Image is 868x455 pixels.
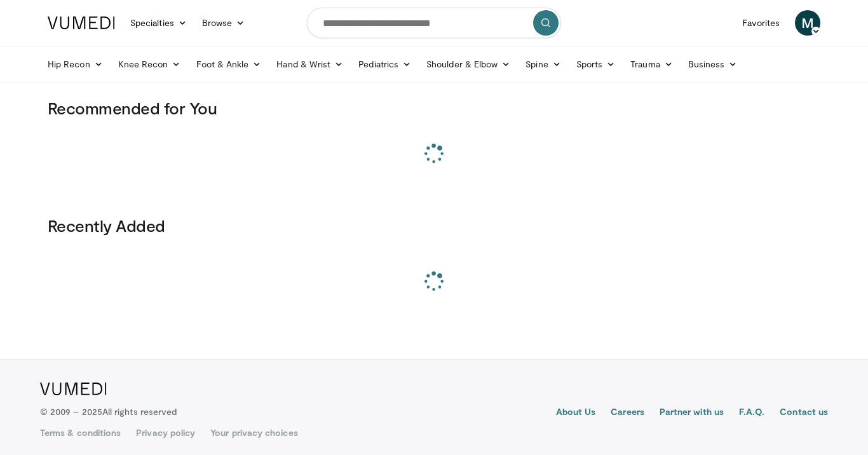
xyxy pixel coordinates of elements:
[569,51,623,77] a: Sports
[419,51,518,77] a: Shoulder & Elbow
[518,51,568,77] a: Spine
[136,426,195,439] a: Privacy policy
[210,426,297,439] a: Your privacy choices
[660,405,724,421] a: Partner with us
[351,51,419,77] a: Pediatrics
[48,215,820,236] h3: Recently Added
[780,405,828,421] a: Contact us
[40,405,177,418] p: © 2009 – 2025
[795,10,820,36] a: M
[269,51,351,77] a: Hand & Wrist
[40,383,107,395] img: VuMedi Logo
[189,51,269,77] a: Foot & Ankle
[48,98,820,118] h3: Recommended for You
[681,51,745,77] a: Business
[40,51,111,77] a: Hip Recon
[556,405,596,421] a: About Us
[194,10,253,36] a: Browse
[307,8,561,38] input: Search topics, interventions
[623,51,681,77] a: Trauma
[40,426,121,439] a: Terms & conditions
[111,51,189,77] a: Knee Recon
[611,405,644,421] a: Careers
[739,405,764,421] a: F.A.Q.
[123,10,194,36] a: Specialties
[48,17,115,29] img: VuMedi Logo
[102,406,177,417] span: All rights reserved
[735,10,787,36] a: Favorites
